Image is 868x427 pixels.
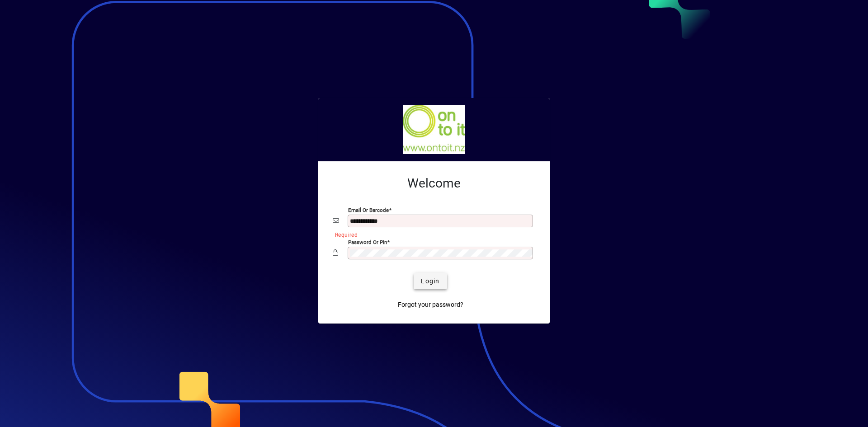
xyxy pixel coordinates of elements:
a: Forgot your password? [394,296,467,313]
mat-error: Required [335,230,528,239]
h2: Welcome [333,176,535,191]
mat-label: Password or Pin [348,239,387,245]
span: Forgot your password? [398,300,463,310]
span: Login [421,277,439,286]
button: Login [414,273,447,289]
mat-label: Email or Barcode [348,207,389,213]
